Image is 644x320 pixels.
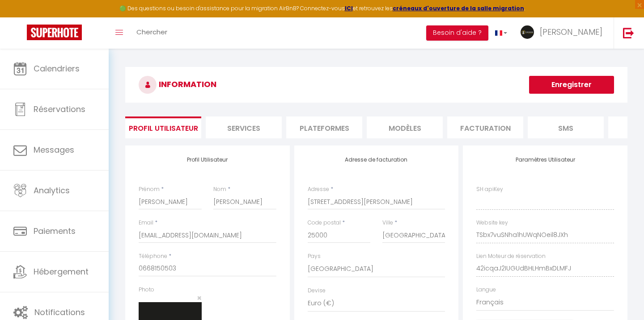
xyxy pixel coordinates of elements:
li: MODÈLES [367,116,443,138]
li: SMS [528,116,604,138]
a: ICI [345,4,353,12]
span: [PERSON_NAME] [540,26,602,37]
label: Ville [382,219,393,227]
label: Photo [139,286,154,294]
li: Plateformes [286,116,362,138]
span: Réservations [34,104,85,115]
label: Lien Moteur de réservation [476,252,546,261]
label: Nom [213,185,226,194]
label: Code postal [308,219,341,227]
label: Adresse [308,185,329,194]
li: Facturation [447,116,523,138]
label: Prénom [139,185,160,194]
label: Langue [476,286,496,294]
a: Chercher [130,17,174,49]
span: Notifications [34,307,85,318]
span: Hébergement [34,266,89,277]
label: SH apiKey [476,185,503,194]
h4: Profil Utilisateur [139,157,276,163]
span: × [197,292,202,303]
h4: Adresse de facturation [308,157,445,163]
label: Devise [308,287,326,295]
img: logout [623,27,634,38]
label: Email [139,219,153,227]
h4: Paramètres Utilisateur [476,157,614,163]
label: Téléphone [139,252,167,261]
label: Pays [308,252,321,261]
a: ... [PERSON_NAME] [514,17,614,49]
li: Profil Utilisateur [125,116,201,138]
span: Messages [34,144,74,155]
label: Website key [476,219,508,227]
span: Paiements [34,225,76,237]
span: Analytics [34,185,70,196]
img: Super Booking [27,25,82,40]
span: Chercher [136,27,167,37]
button: Close [197,294,202,302]
h3: INFORMATION [125,67,627,103]
li: Services [206,116,282,138]
button: Ouvrir le widget de chat LiveChat [7,4,34,30]
img: ... [521,25,534,39]
a: créneaux d'ouverture de la salle migration [393,4,524,12]
button: Enregistrer [529,76,614,94]
button: Besoin d'aide ? [426,25,488,41]
span: Calendriers [34,63,80,74]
